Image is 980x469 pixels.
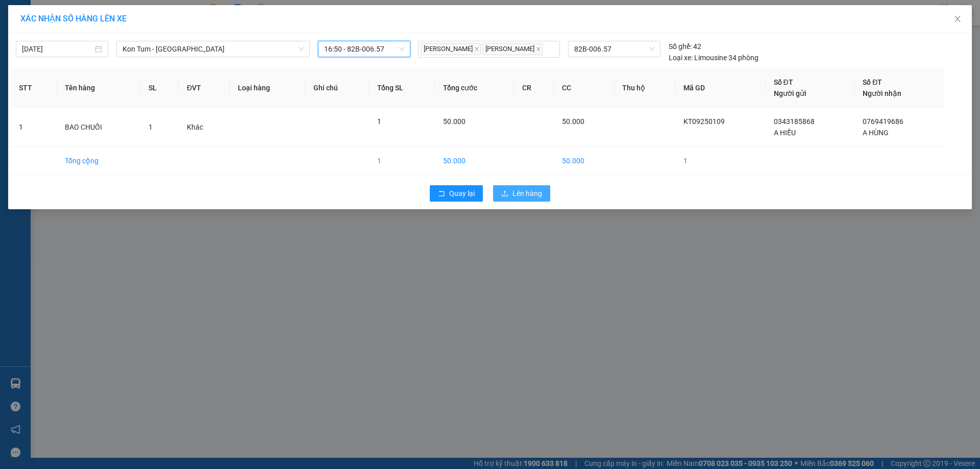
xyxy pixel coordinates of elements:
div: Limousine 34 phòng [669,52,758,63]
input: 12/09/2025 [22,43,93,55]
span: KT09250109 [683,117,725,126]
span: close [474,46,479,52]
button: Close [943,5,972,34]
td: 1 [11,108,57,147]
td: 1 [675,147,765,175]
span: 0343185868 [774,117,815,126]
span: upload [501,190,508,198]
span: Số ghế: [669,41,692,52]
span: Quay lại [449,188,475,199]
th: STT [11,68,57,108]
span: Lên hàng [512,188,542,199]
th: SL [140,68,179,108]
span: 82B-006.57 [574,41,654,57]
span: 50.000 [443,117,465,126]
th: Tổng SL [369,68,435,108]
td: 50.000 [554,147,615,175]
span: 50.000 [562,117,584,126]
th: Ghi chú [305,68,369,108]
th: CR [514,68,554,108]
span: down [298,46,304,52]
span: Loại xe: [669,52,693,63]
th: CC [554,68,615,108]
span: close [536,46,541,52]
button: rollbackQuay lại [430,185,483,202]
span: close [953,15,962,23]
span: Kon Tum - Sài Gòn [122,41,304,57]
span: A HIẾU [774,129,796,137]
span: rollback [438,190,445,198]
span: Người gửi [774,89,806,97]
td: BAO CHUỐI [57,108,140,147]
td: Khác [179,108,230,147]
th: Loại hàng [230,68,305,108]
td: 50.000 [435,147,513,175]
span: Số ĐT [863,78,882,86]
span: Người nhận [863,89,901,97]
span: 1 [377,117,381,126]
th: Tổng cước [435,68,513,108]
button: uploadLên hàng [493,185,550,202]
td: 1 [369,147,435,175]
span: XÁC NHẬN SỐ HÀNG LÊN XE [20,14,127,23]
span: [PERSON_NAME] [482,43,543,55]
td: Tổng cộng [57,147,140,175]
th: Mã GD [675,68,765,108]
span: 0769419686 [863,117,903,126]
th: Thu hộ [614,68,675,108]
span: [PERSON_NAME] [421,43,481,55]
span: A HÙNG [863,129,889,137]
div: 42 [669,41,701,52]
span: 16:50 - 82B-006.57 [324,41,404,57]
span: 1 [149,123,153,131]
th: Tên hàng [57,68,140,108]
th: ĐVT [179,68,230,108]
span: Số ĐT [774,78,793,86]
